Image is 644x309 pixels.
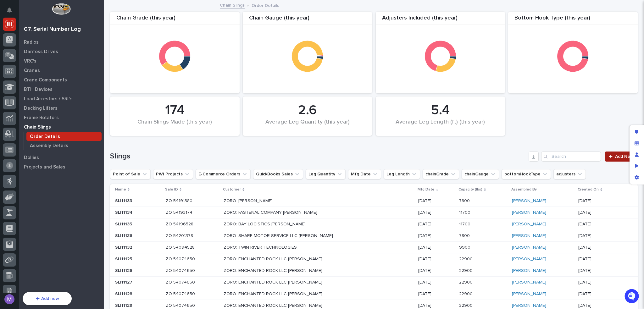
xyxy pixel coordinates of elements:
p: ZO 54074650 [166,267,196,273]
p: [DATE] [418,280,454,285]
img: 1736555164131-43832dd5-751b-4058-ba23-39d91318e5a0 [6,70,18,81]
p: ZORO: ENCHANTED ROCK LLC [PERSON_NAME] [224,257,334,262]
a: Add New [605,152,638,162]
p: 22900 [459,279,474,285]
p: ZORO: ENCHANTED ROCK LLC [PERSON_NAME] [224,291,334,297]
a: Crane Components [19,75,104,85]
img: Workspace Logo [52,3,70,15]
p: ZO 54094528 [166,244,196,250]
p: ZO 54074650 [166,255,196,262]
span: Help Docs [13,150,34,157]
div: Manage fields and data [631,138,642,149]
p: ZORO: ENCHANTED ROCK LLC [PERSON_NAME] [224,303,334,308]
a: [PERSON_NAME] [512,303,546,308]
p: [DATE] [418,268,454,273]
p: [DATE] [418,210,454,215]
button: QuickBooks Sales [253,169,303,179]
button: PWI Projects [153,169,193,179]
p: ZO 54193174 [166,209,194,215]
button: Notifications [3,4,16,17]
div: 5.4 [386,102,495,118]
p: ZO 54196528 [166,220,195,227]
button: adjusters [553,169,586,179]
p: SLI11133 [115,197,133,204]
tr: SLI11135SLI11135 ZO 54196528ZO 54196528 ZORO: BAY LOGISTICS [PERSON_NAME][DATE]1170011700 [PERSON... [110,218,638,230]
div: Edit layout [631,126,642,138]
tr: SLI11136SLI11136 ZO 54201378ZO 54201378 ZORO: SHARE MOTOR SERVICE LLC [PERSON_NAME][DATE]78007800... [110,230,638,242]
button: chainGauge [462,169,499,179]
span: [DATE] [56,124,69,129]
p: SLI11125 [115,255,133,262]
p: Name [115,186,126,193]
span: • [52,107,54,112]
div: Chain Slings Made (this year) [121,119,229,132]
tr: SLI11134SLI11134 ZO 54193174ZO 54193174 ZORO: FASTENAL COMPANY [PERSON_NAME][DATE]1170011700 [PER... [110,207,638,218]
tr: SLI11125SLI11125 ZO 54074650ZO 54074650 ZORO: ENCHANTED ROCK LLC [PERSON_NAME][DATE]2290022900 [P... [110,253,638,265]
input: Search [541,152,601,162]
div: Bottom Hook Type (this year) [508,15,638,25]
p: SLI11132 [115,244,133,250]
button: E-Commerce Orders [196,169,251,179]
a: [PERSON_NAME] [512,233,546,239]
p: 7800 [459,197,471,204]
a: [PERSON_NAME] [512,222,546,227]
h1: Slings [110,152,526,161]
p: ZO 54191380 [166,197,194,204]
div: Manage users [631,149,642,160]
button: bottomHookType [502,169,551,179]
button: chainGrade [423,169,459,179]
p: [DATE] [578,268,628,273]
div: App settings [631,172,642,183]
button: Mfg Date [348,169,381,179]
p: [DATE] [578,303,628,308]
p: ZO 54201378 [166,232,194,239]
a: [PERSON_NAME] [512,245,546,250]
p: Frame Rotators [24,115,59,121]
p: SLI11129 [115,302,134,308]
p: Customer [223,186,241,193]
div: 07. Serial Number Log [24,26,81,33]
a: Radios [19,37,104,47]
button: See all [97,90,114,98]
p: [DATE] [418,257,454,262]
a: Order Details [24,132,104,141]
a: VRC's [19,56,104,66]
p: 7800 [459,232,471,239]
p: SLI11135 [115,220,133,227]
a: Chain Slings [220,1,245,8]
p: ZO 54074650 [166,302,196,308]
img: Matthew Hall [6,118,16,128]
button: Point of Sale [110,169,151,179]
p: Load Arrestors / SRL's [24,96,73,102]
p: 9900 [459,244,472,250]
a: Projects and Sales [19,162,104,172]
p: ZO 54074650 [166,279,196,285]
img: Brittany [6,101,16,111]
div: Adjusters Included (this year) [376,15,505,25]
a: Assembly Details [24,141,104,150]
p: 22900 [459,267,474,273]
p: Created On [578,186,599,193]
p: How can we help? [6,35,114,45]
div: Past conversations [6,91,40,97]
p: [DATE] [578,245,628,250]
p: SLI11127 [115,279,134,285]
p: Sale ID [165,186,178,193]
span: Pylon [63,166,76,170]
p: SLI11126 [115,267,134,273]
div: We're available if you need us! [21,76,80,81]
a: Dollies [19,153,104,162]
button: Leg Quantity [306,169,346,179]
p: [DATE] [578,233,628,239]
p: ZORO: BAY LOGISTICS [PERSON_NAME] [224,222,334,227]
p: Order Details [252,2,279,8]
div: Chain Gauge (this year) [243,15,372,25]
span: [DATE] [56,107,69,112]
p: [DATE] [418,291,454,297]
tr: SLI11133SLI11133 ZO 54191380ZO 54191380 ZORO: [PERSON_NAME][DATE]78007800 [PERSON_NAME] [DATE] [110,195,638,207]
p: [DATE] [578,210,628,215]
p: [DATE] [578,222,628,227]
div: Notifications [8,8,16,18]
a: Load Arrestors / SRL's [19,94,104,103]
